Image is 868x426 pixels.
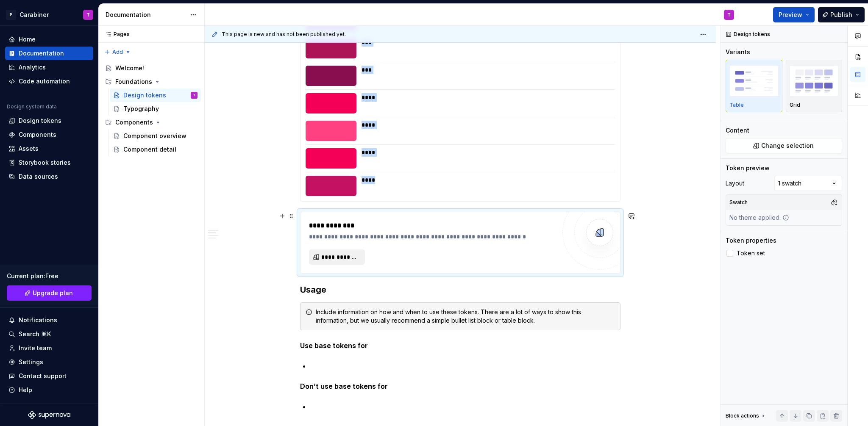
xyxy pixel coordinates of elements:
[761,141,814,150] span: Change selection
[726,164,770,172] div: Token preview
[300,284,620,296] h3: Usage
[19,49,64,58] div: Documentation
[5,170,93,183] a: Data sources
[102,116,201,129] div: Components
[110,102,201,116] a: Typography
[19,372,67,380] div: Contact support
[115,77,152,86] div: Foundations
[123,105,159,113] div: Typography
[6,10,16,20] div: P
[19,130,56,139] div: Components
[5,61,93,74] a: Analytics
[5,327,93,341] button: Search ⌘K
[19,77,70,86] div: Code automation
[2,6,97,24] button: PCarabinerT
[112,49,123,55] span: Add
[726,60,782,112] button: placeholderTable
[726,210,793,225] div: No theme applied.
[19,344,52,352] div: Invite team
[19,63,46,72] div: Analytics
[123,145,176,154] div: Component detail
[28,411,70,419] svg: Supernova Logo
[102,31,130,38] div: Pages
[19,386,32,394] div: Help
[7,272,92,280] div: Current plan : Free
[727,11,731,18] div: T
[5,369,93,383] button: Contact support
[726,48,750,56] div: Variants
[115,64,144,72] div: Welcome!
[19,116,61,125] div: Design tokens
[737,250,765,257] span: Token set
[33,289,73,297] span: Upgrade plan
[316,308,615,325] div: Include information on how and when to use these tokens. There are a lot of ways to show this inf...
[106,11,186,19] div: Documentation
[5,75,93,88] a: Code automation
[110,89,201,102] a: Design tokensT
[726,410,767,422] div: Block actions
[123,91,166,100] div: Design tokens
[7,285,92,301] a: Upgrade plan
[19,35,36,44] div: Home
[19,172,58,181] div: Data sources
[102,46,134,58] button: Add
[5,33,93,46] a: Home
[102,61,201,156] div: Page tree
[726,412,759,419] div: Block actions
[110,129,201,143] a: Component overview
[726,138,842,153] button: Change selection
[123,132,186,140] div: Component overview
[786,60,843,112] button: placeholderGrid
[5,142,93,155] a: Assets
[19,330,51,338] div: Search ⌘K
[728,196,749,208] div: Swatch
[779,11,802,19] span: Preview
[5,128,93,141] a: Components
[7,103,57,110] div: Design system data
[222,31,346,38] span: This page is new and has not been published yet.
[773,7,815,22] button: Preview
[86,11,90,18] div: T
[19,316,57,324] div: Notifications
[110,143,201,156] a: Component detail
[5,47,93,60] a: Documentation
[300,341,368,350] strong: Use base tokens for
[5,383,93,397] button: Help
[729,102,744,108] p: Table
[726,126,749,135] div: Content
[300,382,388,390] strong: Don’t use base tokens for
[19,358,43,366] div: Settings
[790,102,800,108] p: Grid
[5,341,93,355] a: Invite team
[726,179,744,188] div: Layout
[5,355,93,369] a: Settings
[115,118,153,127] div: Components
[19,158,71,167] div: Storybook stories
[5,156,93,169] a: Storybook stories
[5,313,93,327] button: Notifications
[830,11,852,19] span: Publish
[19,11,49,19] div: Carabiner
[726,236,776,245] div: Token properties
[102,61,201,75] a: Welcome!
[818,7,865,22] button: Publish
[19,144,39,153] div: Assets
[790,65,839,96] img: placeholder
[102,75,201,89] div: Foundations
[5,114,93,127] a: Design tokens
[193,91,195,100] div: T
[729,65,779,96] img: placeholder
